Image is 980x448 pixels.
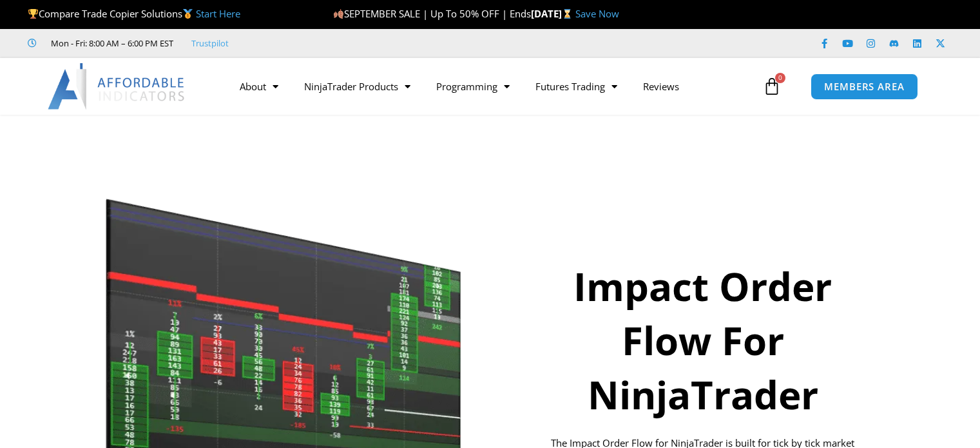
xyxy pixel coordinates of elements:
[333,7,531,20] span: SEPTEMBER SALE | Up To 50% OFF | Ends
[562,9,572,19] img: ⌛
[48,63,186,110] img: LogoAI | Affordable Indicators – NinjaTrader
[291,72,423,101] a: NinjaTrader Products
[575,7,619,20] a: Save Now
[196,7,240,20] a: Start Here
[227,72,760,101] nav: Menu
[536,259,870,422] h1: Impact Order Flow For NinjaTrader
[48,35,173,51] span: Mon - Fri: 8:00 AM – 6:00 PM EST
[28,9,38,19] img: 🏆
[191,35,229,51] a: Trustpilot
[423,72,523,101] a: Programming
[28,7,240,20] span: Compare Trade Copier Solutions
[824,82,905,92] span: MEMBERS AREA
[531,7,575,20] strong: [DATE]
[334,9,343,19] img: 🍂
[744,68,800,105] a: 0
[811,73,918,100] a: MEMBERS AREA
[630,72,692,101] a: Reviews
[183,9,193,19] img: 🥇
[775,73,785,83] span: 0
[523,72,630,101] a: Futures Trading
[227,72,291,101] a: About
